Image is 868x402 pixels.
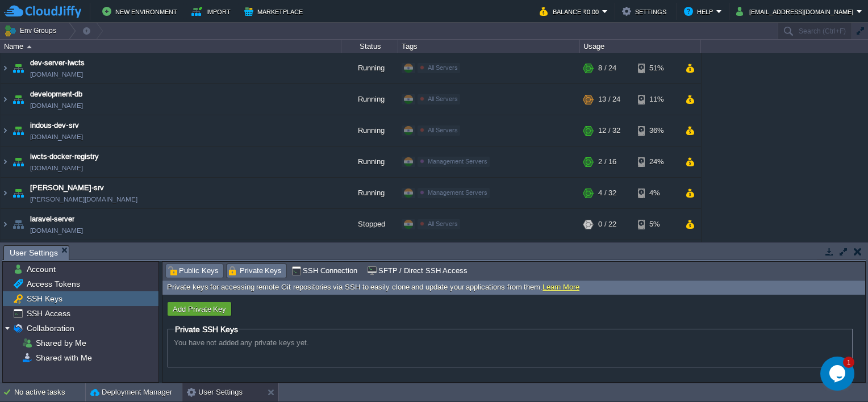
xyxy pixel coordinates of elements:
[14,383,85,401] div: No active tasks
[10,53,26,83] img: AMDAwAAAACH5BAEAAAAALAAAAAABAAEAAAICRAEAOw==
[191,5,234,18] button: Import
[638,53,675,83] div: 51%
[244,5,306,18] button: Marketplace
[1,240,10,271] img: AMDAwAAAACH5BAEAAAAALAAAAAABAAEAAAICRAEAOw==
[638,240,675,271] div: 13%
[168,265,219,277] span: Public Keys
[341,146,398,177] div: Running
[30,100,83,111] span: [DOMAIN_NAME]
[638,84,675,115] div: 11%
[30,89,82,100] a: development-db
[367,265,468,277] span: SFTP / Direct SSH Access
[10,146,26,177] img: AMDAwAAAACH5BAEAAAAALAAAAAABAAEAAAICRAEAOw==
[638,115,675,146] div: 36%
[399,40,579,53] div: Tags
[90,387,172,398] button: Deployment Manager
[30,213,74,225] a: laravel-server
[34,338,88,348] a: Shared by Me
[30,225,83,236] a: [DOMAIN_NAME]
[10,209,26,240] img: AMDAwAAAACH5BAEAAAAALAAAAAABAAEAAAICRAEAOw==
[598,240,616,271] div: 2 / 16
[4,23,60,39] button: Env Groups
[598,146,616,177] div: 2 / 16
[598,178,616,208] div: 4 / 32
[10,240,26,271] img: AMDAwAAAACH5BAEAAAAALAAAAAABAAEAAAICRAEAOw==
[24,294,64,304] a: SSH Keys
[1,146,10,177] img: AMDAwAAAACH5BAEAAAAALAAAAAABAAEAAAICRAEAOw==
[30,69,83,80] a: [DOMAIN_NAME]
[638,178,675,208] div: 4%
[736,5,857,18] button: [EMAIL_ADDRESS][DOMAIN_NAME]
[30,57,85,69] a: dev-server-iwcts
[1,84,10,115] img: AMDAwAAAACH5BAEAAAAALAAAAAABAAEAAAICRAEAOw==
[34,353,94,363] a: Shared with Me
[10,178,26,208] img: AMDAwAAAACH5BAEAAAAALAAAAAABAAEAAAICRAEAOw==
[1,178,10,208] img: AMDAwAAAACH5BAEAAAAALAAAAAABAAEAAAICRAEAOw==
[24,264,57,274] a: Account
[10,84,26,115] img: AMDAwAAAACH5BAEAAAAALAAAAAABAAEAAAICRAEAOw==
[30,182,104,194] a: [PERSON_NAME]-srv
[638,209,675,240] div: 5%
[174,338,309,347] span: You have not added any private keys yet.
[598,53,616,83] div: 8 / 24
[598,209,616,240] div: 0 / 22
[102,5,181,18] button: New Environment
[820,357,857,391] iframe: chat widget
[10,115,26,146] img: AMDAwAAAACH5BAEAAAAALAAAAAABAAEAAAICRAEAOw==
[175,325,238,334] span: Private SSH Keys
[30,162,83,174] span: [DOMAIN_NAME]
[10,246,58,260] span: User Settings
[638,146,675,177] div: 24%
[581,40,700,53] div: Usage
[341,84,398,115] div: Running
[542,283,579,291] a: Learn More
[30,120,79,131] a: indous-dev-srv
[684,5,716,18] button: Help
[428,158,487,165] span: Management Servers
[1,115,10,146] img: AMDAwAAAACH5BAEAAAAALAAAAAABAAEAAAICRAEAOw==
[428,220,458,227] span: All Servers
[169,304,229,314] button: Add Private Key
[1,53,10,83] img: AMDAwAAAACH5BAEAAAAALAAAAAABAAEAAAICRAEAOw==
[24,279,82,289] a: Access Tokens
[27,45,32,48] img: AMDAwAAAACH5BAEAAAAALAAAAAABAAEAAAICRAEAOw==
[228,265,282,277] span: Private Keys
[30,131,83,143] span: [DOMAIN_NAME]
[30,194,137,205] a: [PERSON_NAME][DOMAIN_NAME]
[162,280,865,295] div: Private keys for accessing remote Git repositories via SSH to easily clone and update your applic...
[622,5,670,18] button: Settings
[342,40,398,53] div: Status
[598,115,620,146] div: 12 / 32
[341,209,398,240] div: Stopped
[24,308,72,319] a: SSH Access
[1,40,341,53] div: Name
[428,189,487,196] span: Management Servers
[30,151,99,162] a: iwcts-docker-registry
[428,95,458,102] span: All Servers
[341,115,398,146] div: Running
[1,209,10,240] img: AMDAwAAAACH5BAEAAAAALAAAAAABAAEAAAICRAEAOw==
[291,265,357,277] span: SSH Connection
[341,240,398,271] div: Running
[540,5,602,18] button: Balance ₹0.00
[4,5,81,19] img: CloudJiffy
[341,178,398,208] div: Running
[598,84,620,115] div: 13 / 24
[428,64,458,71] span: All Servers
[341,53,398,83] div: Running
[24,323,76,333] a: Collaboration
[187,387,243,398] button: User Settings
[428,127,458,133] span: All Servers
